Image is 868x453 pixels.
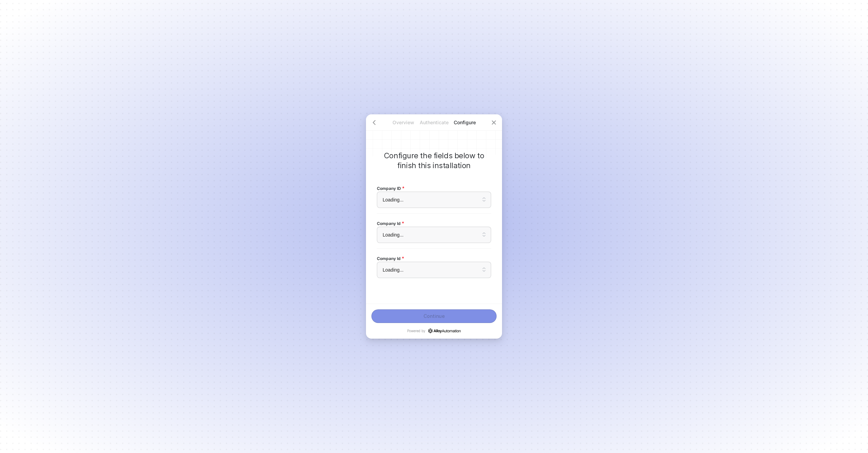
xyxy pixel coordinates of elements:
[428,328,461,333] a: icon-success
[377,151,491,171] p: Configure the fields below to finish this installation
[377,256,404,261] span: Company Id
[388,119,419,126] p: Overview
[371,120,377,125] span: icon-arrow-left
[419,119,449,126] p: Authenticate
[449,119,480,126] p: Configure
[371,309,497,323] button: Continue
[383,230,485,240] span: Loading...
[383,195,485,205] span: Loading...
[377,221,404,226] span: Company Id
[383,265,485,275] span: Loading...
[407,328,461,333] p: Powered by
[377,185,404,191] span: Company ID
[491,120,497,125] span: icon-close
